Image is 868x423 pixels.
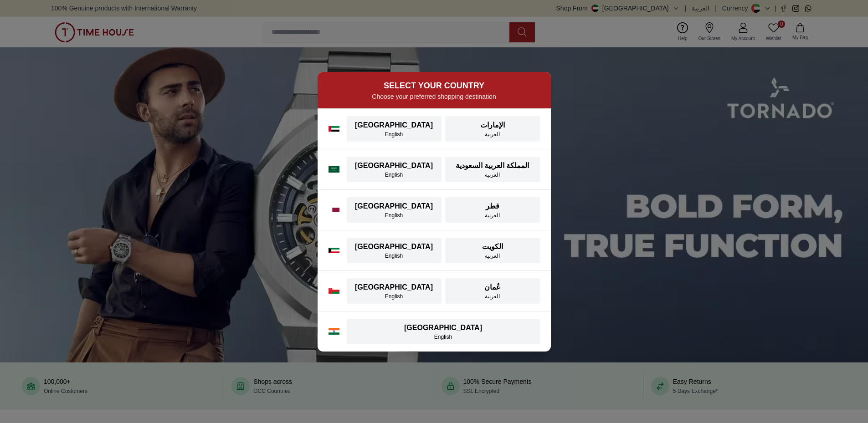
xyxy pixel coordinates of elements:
div: English [352,171,436,178]
div: العربية [451,293,534,300]
button: قطرالعربية [445,197,540,223]
div: [GEOGRAPHIC_DATA] [352,282,436,293]
button: الكويتالعربية [445,238,540,263]
img: Oman flag [329,288,339,294]
button: [GEOGRAPHIC_DATA]English [347,238,442,263]
button: [GEOGRAPHIC_DATA]English [347,197,442,223]
div: [GEOGRAPHIC_DATA] [352,241,436,252]
div: English [352,252,436,260]
img: UAE flag [329,126,339,132]
div: العربية [451,212,534,219]
div: English [352,333,534,341]
button: المملكة العربية السعوديةالعربية [445,157,540,182]
img: Saudi Arabia flag [329,166,339,173]
button: [GEOGRAPHIC_DATA]English [347,116,442,142]
div: العربية [451,131,534,138]
div: English [352,293,436,300]
button: عُمانالعربية [445,278,540,304]
div: العربية [451,171,534,178]
div: قطر [451,201,534,212]
div: [GEOGRAPHIC_DATA] [352,201,436,212]
img: Kuwait flag [329,248,339,253]
img: Qatar flag [329,208,339,212]
h2: SELECT YOUR COUNTRY [329,79,540,92]
p: Choose your preferred shopping destination [329,92,540,101]
div: الإمارات [451,120,534,131]
button: الإماراتالعربية [445,116,540,142]
div: [GEOGRAPHIC_DATA] [352,160,436,171]
div: [GEOGRAPHIC_DATA] [352,120,436,131]
div: الكويت [451,241,534,252]
button: [GEOGRAPHIC_DATA]English [347,157,442,182]
img: India flag [329,328,339,335]
div: [GEOGRAPHIC_DATA] [352,322,534,333]
div: العربية [451,252,534,260]
div: المملكة العربية السعودية [451,160,534,171]
button: [GEOGRAPHIC_DATA]English [347,278,442,304]
div: عُمان [451,282,534,293]
div: English [352,212,436,219]
div: English [352,131,436,138]
button: [GEOGRAPHIC_DATA]English [347,319,540,344]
